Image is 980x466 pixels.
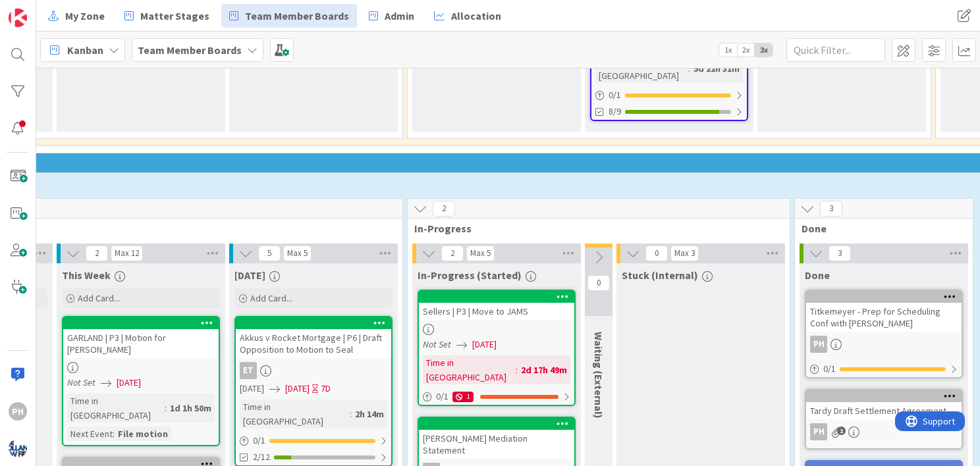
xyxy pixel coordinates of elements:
[234,269,265,282] span: Today
[518,363,570,377] div: 2d 17h 49m
[350,407,352,421] span: :
[806,303,962,332] div: Titkemeyer - Prep for Scheduling Conf with [PERSON_NAME]
[806,390,962,419] div: Tardy Draft Settlement Agreement
[609,105,621,118] span: 8/9
[441,246,464,261] span: 2
[165,401,167,415] span: :
[806,361,962,377] div: 0/1
[436,390,449,403] span: 0 / 1
[361,4,422,28] a: Admin
[138,43,242,57] b: Team Member Boards
[472,338,497,351] span: [DATE]
[806,291,962,332] div: Titkemeyer - Prep for Scheduling Conf with [PERSON_NAME]
[115,427,171,441] div: File motion
[426,4,509,28] a: Allocation
[62,269,111,282] span: This Week
[40,4,113,28] a: My Zone
[167,401,215,415] div: 1d 1h 50m
[9,439,27,457] img: avatar
[285,382,310,396] span: [DATE]
[236,362,391,379] div: ET
[250,292,292,304] span: Add Card...
[837,427,846,435] span: 1
[67,42,103,58] span: Kanban
[690,61,743,76] div: 5d 22h 31m
[321,382,331,396] div: 7D
[674,250,695,257] div: Max 3
[65,8,105,24] span: My Zone
[67,376,95,388] i: Not Set
[595,54,688,83] div: Time in [GEOGRAPHIC_DATA]
[419,388,574,405] div: 0/11
[810,423,827,440] div: PH
[419,303,574,320] div: Sellers | P3 | Move to JAMS
[622,269,698,282] span: Stuck (Internal)
[9,9,27,27] img: Visit kanbanzone.com
[63,317,219,358] div: GARLAND | P3 | Motion for [PERSON_NAME]
[423,355,516,384] div: Time in [GEOGRAPHIC_DATA]
[805,269,830,282] span: Done
[719,43,737,57] span: 1x
[9,402,27,421] div: PH
[236,317,391,358] div: Akkus v Rocket Mortgage | P6 | Draft Opposition to Motion to Seal
[587,275,610,291] span: 0
[820,201,842,217] span: 3
[591,87,747,103] div: 0/1
[516,363,518,377] span: :
[67,394,165,423] div: Time in [GEOGRAPHIC_DATA]
[78,292,120,304] span: Add Card...
[419,430,574,459] div: [PERSON_NAME] Mediation Statement
[352,407,387,421] div: 2h 14m
[414,222,773,235] span: In-Progress
[592,332,605,419] span: Waiting (External)
[115,250,139,257] div: Max 12
[245,8,349,24] span: Team Member Boards
[806,336,962,353] div: PH
[823,362,836,376] span: 0 / 1
[433,201,455,217] span: 2
[755,43,773,57] span: 3x
[645,246,668,261] span: 0
[419,418,574,459] div: [PERSON_NAME] Mediation Statement
[258,246,281,261] span: 5
[240,362,257,379] div: ET
[419,291,574,320] div: Sellers | P3 | Move to JAMS
[253,450,270,464] span: 2/12
[221,4,357,28] a: Team Member Boards
[287,250,308,257] div: Max 5
[113,427,115,441] span: :
[806,423,962,440] div: PH
[452,392,474,402] div: 1
[451,8,501,24] span: Allocation
[829,246,851,261] span: 3
[470,250,491,257] div: Max 5
[236,329,391,358] div: Akkus v Rocket Mortgage | P6 | Draft Opposition to Motion to Seal
[117,376,141,390] span: [DATE]
[236,432,391,449] div: 0/1
[240,400,350,428] div: Time in [GEOGRAPHIC_DATA]
[786,38,885,62] input: Quick Filter...
[240,382,264,396] span: [DATE]
[609,88,621,102] span: 0 / 1
[253,434,265,448] span: 0 / 1
[86,246,108,261] span: 2
[28,2,60,18] span: Support
[67,427,113,441] div: Next Event
[418,269,522,282] span: In-Progress (Started)
[140,8,209,24] span: Matter Stages
[117,4,217,28] a: Matter Stages
[385,8,414,24] span: Admin
[806,402,962,419] div: Tardy Draft Settlement Agreement
[688,61,690,76] span: :
[423,338,451,350] i: Not Set
[810,336,827,353] div: PH
[802,222,956,235] span: Done
[63,329,219,358] div: GARLAND | P3 | Motion for [PERSON_NAME]
[737,43,755,57] span: 2x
